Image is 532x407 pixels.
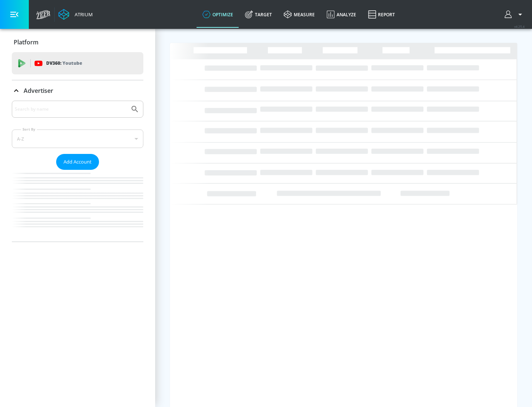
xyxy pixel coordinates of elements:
a: Analyze [321,1,362,28]
span: Add Account [64,158,92,166]
p: Platform [14,38,38,46]
p: Advertiser [24,87,53,95]
div: DV360: Youtube [12,52,143,74]
a: optimize [197,1,239,28]
span: v 4.25.4 [514,24,525,28]
nav: list of Advertiser [12,170,143,242]
input: Search by name [15,104,127,114]
div: Atrium [72,11,93,18]
button: Add Account [56,154,99,170]
a: Report [362,1,401,28]
div: Advertiser [12,80,143,101]
label: Sort By [21,127,37,132]
a: Target [239,1,278,28]
a: measure [278,1,321,28]
div: A-Z [12,129,143,148]
p: DV360: [46,59,82,67]
a: Atrium [58,9,93,20]
div: Platform [12,32,143,53]
div: Advertiser [12,101,143,242]
p: Youtube [62,59,82,67]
